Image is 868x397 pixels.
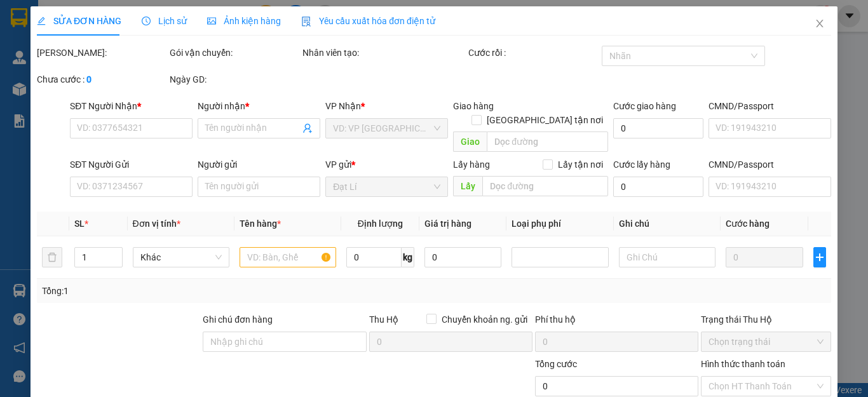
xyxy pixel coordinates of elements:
span: Giao hàng [453,101,494,111]
div: Người gửi [198,158,320,172]
span: Định lượng [358,219,403,229]
input: 0 [726,247,803,267]
span: Increase Value [107,248,121,257]
label: Ghi chú đơn hàng [203,314,273,325]
th: Loại phụ phí [506,212,613,236]
span: VP Nhận [325,101,361,111]
span: down [111,259,119,266]
button: plus [813,247,826,267]
span: Lấy hàng [453,159,490,170]
span: Khác [140,248,221,267]
b: 0 [86,74,92,84]
div: Nhân viên tạo: [302,46,466,60]
span: Tổng cước [535,359,577,369]
button: delete [42,247,62,267]
input: Ghi chú đơn hàng [203,332,366,352]
span: SỬA ĐƠN HÀNG [37,16,121,26]
span: kg [401,247,414,267]
label: Cước giao hàng [613,101,675,111]
span: [GEOGRAPHIC_DATA] tận nơi [481,113,607,127]
input: Dọc đường [482,176,607,196]
span: edit [37,17,46,25]
span: user-add [302,123,313,133]
input: Ghi Chú [618,247,715,267]
span: Cước hàng [726,219,770,229]
span: Đạt Lí [333,177,440,196]
span: Giao [453,131,487,152]
div: Ngày GD: [170,72,300,86]
th: Ghi chú [613,212,720,236]
div: Người nhận [198,99,320,113]
span: clock-circle [142,17,151,25]
span: plus [813,252,825,262]
span: Đơn vị tính [132,219,180,229]
label: Cước lấy hàng [613,159,670,170]
div: [PERSON_NAME]: [37,46,167,60]
input: Dọc đường [487,131,607,152]
img: icon [301,17,311,27]
span: SL [74,219,85,229]
div: CMND/Passport [709,99,831,113]
input: VD: Bàn, Ghế [240,247,336,267]
input: Cước lấy hàng [613,177,703,197]
label: Hình thức thanh toán [701,359,785,369]
span: Chuyển khoản ng. gửi [437,313,532,326]
span: Lịch sử [142,16,187,26]
div: SĐT Người Gửi [70,158,193,172]
span: up [111,250,119,257]
span: Giá trị hàng [424,219,471,229]
span: Thu Hộ [369,314,398,325]
div: Trạng thái Thu Hộ [701,313,831,326]
span: Decrease Value [107,257,121,267]
div: CMND/Passport [709,158,831,172]
input: Cước giao hàng [613,118,703,138]
span: Lấy tận nơi [552,158,607,172]
button: Close [802,6,837,42]
span: Yêu cầu xuất hóa đơn điện tử [301,16,435,26]
div: Phí thu hộ [535,313,698,332]
span: Chọn trạng thái [709,332,824,351]
span: Lấy [453,176,482,196]
div: SĐT Người Nhận [70,99,193,113]
div: Gói vận chuyển: [170,46,300,60]
div: Tổng: 1 [42,284,336,298]
span: close [815,18,825,29]
div: VP gửi [325,158,448,172]
span: Ảnh kiện hàng [207,16,281,26]
span: Tên hàng [240,219,281,229]
div: Chưa cước : [37,72,167,86]
div: Cước rồi : [468,46,599,60]
span: picture [207,17,216,25]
